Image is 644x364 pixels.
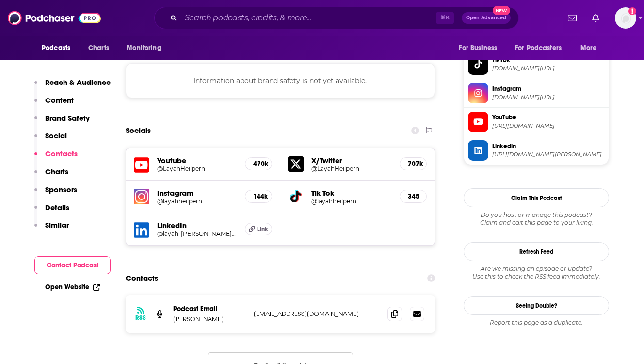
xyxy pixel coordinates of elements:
[181,10,436,26] input: Search podcasts, credits, & more...
[34,220,69,238] button: Similar
[154,7,519,29] div: Search podcasts, credits, & more...
[157,221,237,230] h5: LinkedIn
[45,185,77,194] p: Sponsors
[253,192,264,200] h5: 144k
[88,41,109,55] span: Charts
[311,198,392,205] a: @layahheilpern
[173,305,246,313] p: Podcast Email
[311,165,392,172] a: @LayahHeilpern
[615,7,636,29] span: Logged in as HughE
[492,94,605,101] span: instagram.com/layahheilpern
[253,160,264,168] h5: 470k
[464,242,609,261] button: Refresh Feed
[8,9,101,27] img: Podchaser - Follow, Share and Rate Podcasts
[452,39,509,57] button: open menu
[126,121,151,140] h2: Socials
[257,225,268,233] span: Link
[45,167,68,176] p: Charts
[34,149,78,167] button: Contacts
[311,156,392,165] h5: X/Twitter
[134,189,149,204] img: iconImage
[466,16,506,20] span: Open Advanced
[127,41,161,55] span: Monitoring
[135,314,146,322] h3: RSS
[468,83,605,103] a: Instagram[DOMAIN_NAME][URL]
[436,12,454,24] span: ⌘ K
[464,319,609,327] div: Report this page as a duplicate.
[157,188,237,198] h5: Instagram
[615,7,636,29] img: User Profile
[157,165,237,172] a: @LayahHeilpern
[408,192,419,200] h5: 345
[492,142,605,150] span: Linkedin
[493,6,510,15] span: New
[464,296,609,315] a: Seeing Double?
[492,56,605,65] span: TikTok
[35,39,83,57] button: open menu
[120,39,174,57] button: open menu
[34,96,74,114] button: Content
[34,203,69,221] button: Details
[34,256,111,274] button: Contact Podcast
[574,39,609,57] button: open menu
[34,185,77,203] button: Sponsors
[492,84,605,93] span: Instagram
[408,160,419,168] h5: 707k
[468,54,605,75] a: TikTok[DOMAIN_NAME][URL]
[459,41,497,55] span: For Business
[45,114,90,123] p: Brand Safety
[492,65,605,72] span: tiktok.com/@layahheilpern
[628,7,636,15] svg: Add a profile image
[157,156,237,165] h5: Youtube
[45,203,69,212] p: Details
[45,149,78,158] p: Contacts
[464,211,609,219] span: Do you host or manage this podcast?
[157,230,237,237] a: @layah-[PERSON_NAME]-7664b9b5
[588,10,603,26] a: Show notifications dropdown
[126,63,435,98] div: Information about brand safety is not yet available.
[34,78,111,96] button: Reach & Audience
[45,78,111,87] p: Reach & Audience
[468,140,605,161] a: Linkedin[URL][DOMAIN_NAME][PERSON_NAME]
[462,12,511,24] button: Open AdvancedNew
[515,41,562,55] span: For Podcasters
[492,151,605,158] span: https://www.linkedin.com/in/layah-heilpern-7664b9b5
[464,188,609,207] button: Claim This Podcast
[464,211,609,227] div: Claim and edit this page to your liking.
[34,114,90,132] button: Brand Safety
[45,220,69,230] p: Similar
[126,269,158,287] h2: Contacts
[564,10,580,26] a: Show notifications dropdown
[42,41,70,55] span: Podcasts
[157,198,237,205] a: @layahheilpern
[580,41,597,55] span: More
[82,39,115,57] a: Charts
[173,315,246,323] p: [PERSON_NAME]
[492,113,605,122] span: YouTube
[615,7,636,29] button: Show profile menu
[34,167,68,185] button: Charts
[254,310,380,318] p: [EMAIL_ADDRESS][DOMAIN_NAME]
[245,223,272,235] a: Link
[311,188,392,198] h5: Tik Tok
[509,39,576,57] button: open menu
[45,131,67,140] p: Social
[45,283,100,291] a: Open Website
[34,131,67,149] button: Social
[464,265,609,281] div: Are we missing an episode or update? Use this to check the RSS feed immediately.
[492,122,605,130] span: https://www.youtube.com/@LayahHeilpern
[45,96,74,105] p: Content
[468,112,605,132] a: YouTube[URL][DOMAIN_NAME]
